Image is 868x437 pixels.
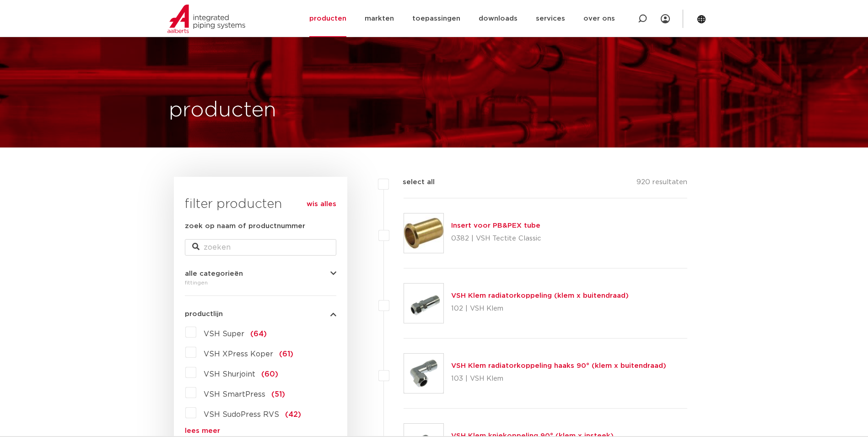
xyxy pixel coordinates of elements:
[204,391,265,398] span: VSH SmartPress
[636,177,687,191] p: 920 resultaten
[185,311,223,317] span: productlijn
[451,292,629,299] a: VSH Klem radiatorkoppeling (klem x buitendraad)
[404,354,443,393] img: Thumbnail for VSH Klem radiatorkoppeling haaks 90° (klem x buitendraad)
[261,371,278,378] span: (60)
[185,427,336,434] a: lees meer
[451,222,540,229] a: Insert voor PB&PEX tube
[185,270,243,277] span: alle categorieën
[451,362,666,369] a: VSH Klem radiatorkoppeling haaks 90° (klem x buitendraad)
[185,277,336,288] div: fittingen
[169,96,276,125] h1: producten
[389,177,435,188] label: select all
[285,411,301,418] span: (42)
[404,213,443,253] img: Thumbnail for Insert voor PB&PEX tube
[271,391,285,398] span: (51)
[279,350,293,358] span: (61)
[204,330,244,338] span: VSH Super
[451,301,629,316] p: 102 | VSH Klem
[185,221,305,232] label: zoek op naam of productnummer
[404,284,443,323] img: Thumbnail for VSH Klem radiatorkoppeling (klem x buitendraad)
[185,311,336,317] button: productlijn
[204,371,255,378] span: VSH Shurjoint
[451,231,541,246] p: 0382 | VSH Tectite Classic
[307,199,336,210] a: wis alles
[185,195,336,213] h3: filter producten
[185,270,336,277] button: alle categorieën
[250,330,267,338] span: (64)
[204,411,279,418] span: VSH SudoPress RVS
[451,371,666,386] p: 103 | VSH Klem
[204,350,273,358] span: VSH XPress Koper
[185,239,336,256] input: zoeken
